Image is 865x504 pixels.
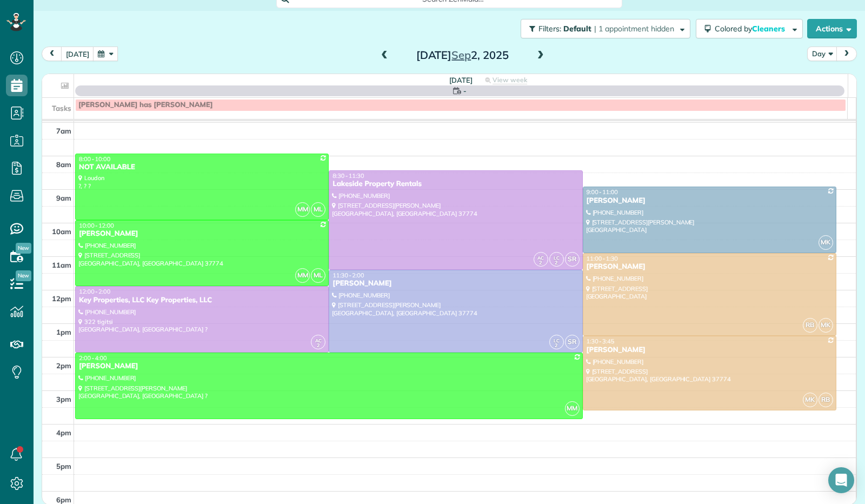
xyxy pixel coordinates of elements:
span: Filters: [538,24,561,34]
span: Colored by [715,24,789,34]
a: Filters: Default | 1 appointment hidden [515,19,690,38]
button: prev [42,47,62,61]
button: Filters: Default | 1 appointment hidden [521,19,690,38]
span: 6pm [56,495,71,504]
span: | 1 appointment hidden [594,24,674,34]
span: 11am [52,261,71,269]
button: Colored byCleaners [696,19,803,38]
button: next [836,47,857,61]
span: 1pm [56,328,71,336]
span: View week [493,76,527,84]
div: Open Intercom Messenger [828,467,854,493]
span: New [16,243,31,254]
span: 5pm [56,462,71,470]
span: 8am [56,160,71,169]
button: [DATE] [61,47,94,61]
span: 10am [52,227,71,236]
span: New [16,270,31,281]
span: 7am [56,127,71,135]
span: - [463,85,467,96]
span: 2pm [56,361,71,370]
span: [DATE] [449,76,473,84]
span: 3pm [56,395,71,403]
button: Actions [807,19,857,38]
span: Cleaners [752,24,787,34]
span: 9am [56,194,71,202]
span: 12pm [52,294,71,303]
h2: [DATE] 2, 2025 [395,49,530,61]
span: 4pm [56,428,71,437]
span: Default [563,24,592,34]
span: Sep [451,48,471,62]
button: Day [807,47,837,61]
